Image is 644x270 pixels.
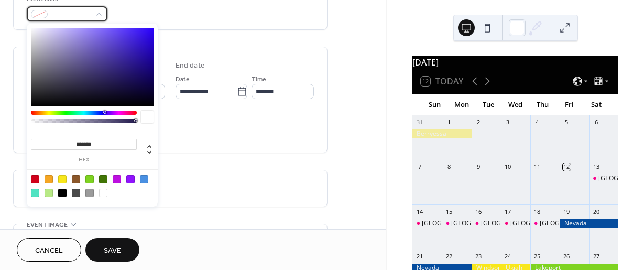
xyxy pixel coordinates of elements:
[560,219,618,228] div: Nevada
[442,219,471,228] div: Spring Valley
[445,118,453,126] div: 1
[592,208,600,215] div: 20
[502,94,529,115] div: Wed
[176,74,190,85] span: Date
[17,238,81,262] button: Cancel
[31,175,39,183] div: #D0021B
[58,175,67,183] div: #F8E71C
[126,175,135,183] div: #9013FE
[504,208,512,215] div: 17
[504,253,512,261] div: 24
[563,253,571,261] div: 26
[99,189,107,197] div: #FFFFFF
[422,219,485,228] div: [GEOGRAPHIC_DATA]
[510,219,574,228] div: [GEOGRAPHIC_DATA]
[504,163,512,171] div: 10
[540,219,603,228] div: [GEOGRAPHIC_DATA]
[416,208,423,215] div: 14
[412,219,442,228] div: Spring Valley
[583,94,610,115] div: Sat
[475,253,483,261] div: 23
[592,163,600,171] div: 13
[445,163,453,171] div: 8
[416,118,423,126] div: 31
[104,245,121,256] span: Save
[475,163,483,171] div: 9
[45,175,53,183] div: #F5A623
[176,60,205,71] div: End date
[472,219,501,228] div: Spring Valley
[533,208,541,215] div: 18
[475,94,502,115] div: Tue
[445,253,453,261] div: 22
[529,94,556,115] div: Thu
[475,208,483,215] div: 16
[533,253,541,261] div: 25
[99,175,107,183] div: #417505
[563,118,571,126] div: 5
[475,118,483,126] div: 2
[416,163,423,171] div: 7
[27,220,68,231] span: Event image
[31,157,137,163] label: hex
[589,174,618,183] div: Spring Valley
[481,219,544,228] div: [GEOGRAPHIC_DATA]
[113,175,121,183] div: #BD10E0
[592,253,600,261] div: 27
[592,118,600,126] div: 6
[58,189,67,197] div: #000000
[412,129,471,138] div: Berryessa
[563,163,571,171] div: 12
[45,189,53,197] div: #B8E986
[563,208,571,215] div: 19
[451,219,515,228] div: [GEOGRAPHIC_DATA]
[504,118,512,126] div: 3
[533,163,541,171] div: 11
[31,189,39,197] div: #50E3C2
[530,219,560,228] div: Spring Valley
[533,118,541,126] div: 4
[445,208,453,215] div: 15
[501,219,530,228] div: Spring Valley
[72,175,80,183] div: #8B572A
[85,238,139,262] button: Save
[85,189,94,197] div: #9B9B9B
[556,94,583,115] div: Fri
[140,175,148,183] div: #4A90E2
[72,189,80,197] div: #4A4A4A
[412,56,618,69] div: [DATE]
[35,245,63,256] span: Cancel
[85,175,94,183] div: #7ED321
[416,253,423,261] div: 21
[421,94,448,115] div: Sun
[252,74,266,85] span: Time
[448,94,475,115] div: Mon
